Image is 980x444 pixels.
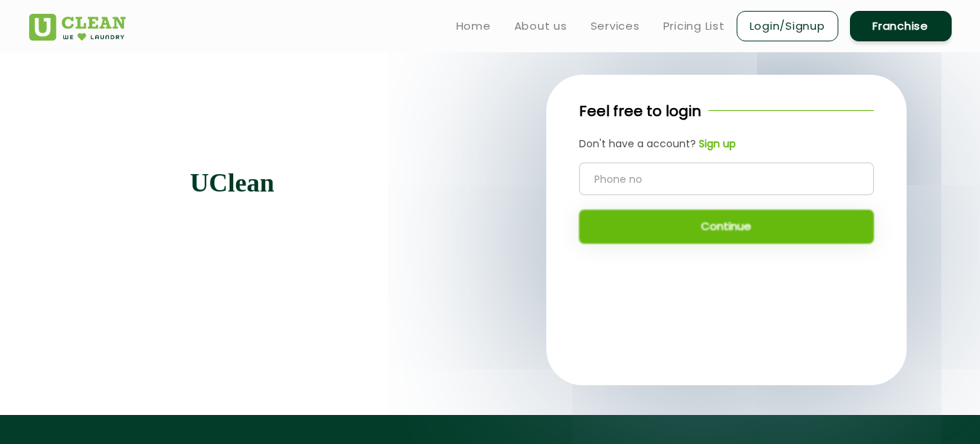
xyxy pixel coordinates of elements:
[850,11,952,41] a: Franchise
[579,163,874,195] input: Phone no
[591,17,640,35] a: Services
[696,136,736,152] a: Sign up
[112,114,166,155] img: quote-img
[663,17,725,35] a: Pricing List
[737,11,838,41] a: Login/Signup
[190,168,274,197] b: UClean
[514,17,567,35] a: About us
[579,100,701,122] p: Feel free to login
[456,17,491,35] a: Home
[155,168,353,255] p: Let take care of your first impressions
[699,136,736,151] b: Sign up
[579,136,696,151] span: Don't have a account?
[29,14,126,41] img: UClean Laundry and Dry Cleaning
